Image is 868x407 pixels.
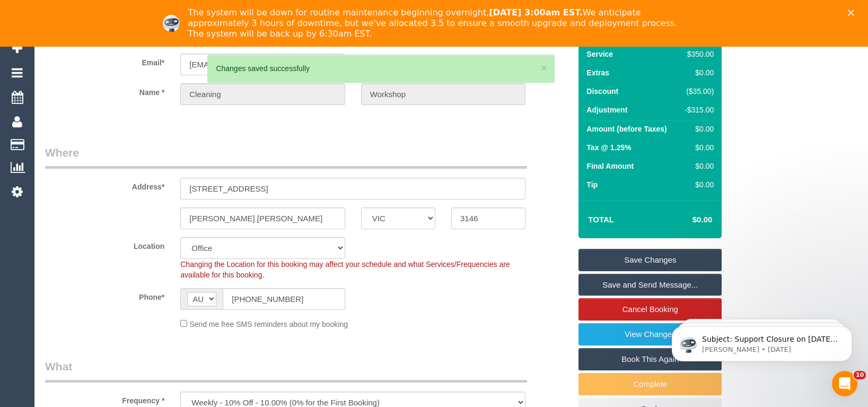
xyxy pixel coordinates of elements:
input: First Name* [180,83,345,105]
div: ($35.00) [681,86,714,97]
label: Name * [37,83,172,98]
label: Address* [37,178,172,192]
legend: What [45,359,527,383]
label: Final Amount [586,161,634,171]
a: Cancel Booking [578,298,722,321]
div: $0.00 [681,124,714,134]
label: Service [586,49,613,59]
b: [DATE] 3:00am EST. [489,7,582,18]
label: Tax @ 1.25% [586,142,631,153]
span: 10 [854,371,866,379]
div: $0.00 [681,179,714,190]
iframe: Intercom live chat [832,371,857,396]
a: View Changes [578,323,722,345]
input: Phone* [223,288,345,310]
label: Email* [37,54,172,68]
span: Send me free SMS reminders about my booking [189,320,348,328]
div: $350.00 [681,49,714,59]
button: × [541,62,547,73]
div: -$315.00 [681,105,714,115]
img: Profile image for Ellie [163,15,180,32]
input: Last Name* [361,83,525,105]
label: Frequency * [37,392,172,406]
label: Location [37,237,172,252]
label: Extras [586,67,609,78]
strong: Total [588,215,614,224]
input: Post Code* [451,207,525,229]
div: $0.00 [681,142,714,153]
input: Suburb* [180,207,345,229]
label: Amount (before Taxes) [586,124,667,134]
label: Phone* [37,288,172,302]
label: Adjustment [586,105,627,115]
div: $0.00 [681,161,714,171]
label: Discount [586,86,618,97]
div: $0.00 [681,67,714,78]
input: Email* [180,54,345,75]
legend: Where [45,145,527,169]
a: Book This Again [578,348,722,370]
div: Changes saved successfully [216,63,546,74]
iframe: Intercom notifications message [656,304,868,378]
div: The system will be down for routine maintenance beginning overnight, We anticipate approximately ... [188,7,689,39]
label: Tip [586,179,598,190]
a: Save Changes [578,249,722,271]
div: Close [848,10,858,16]
h4: $0.00 [661,215,712,224]
span: Changing the Location for this booking may affect your schedule and what Services/Frequencies are... [180,260,510,279]
a: Save and Send Message... [578,274,722,296]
